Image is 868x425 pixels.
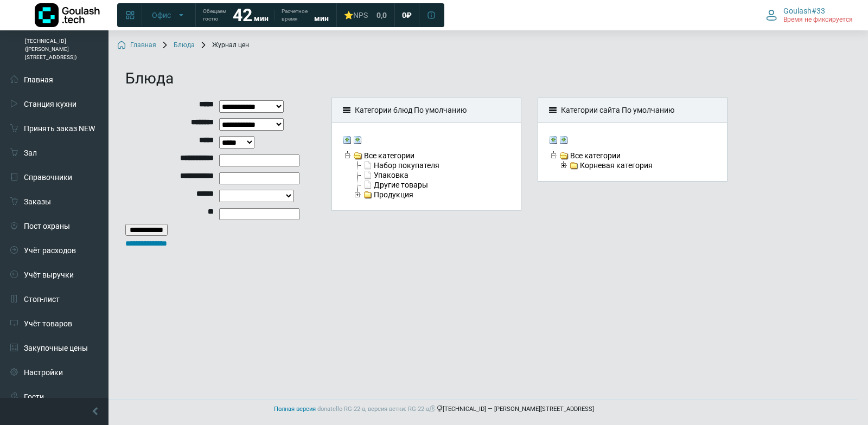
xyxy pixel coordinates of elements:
[362,190,414,198] a: Продукция
[233,5,252,25] strong: 42
[549,136,558,144] img: Свернуть
[549,135,558,144] a: Свернуть
[402,10,406,20] span: 0
[161,41,195,50] a: Блюда
[343,136,352,144] img: Свернуть
[559,151,622,159] a: Все категории
[353,11,368,20] span: NPS
[203,8,226,23] span: Обещаем гостю
[199,41,249,50] span: Журнал цен
[125,69,727,88] h1: Блюда
[35,3,100,27] img: Логотип компании Goulash.tech
[152,10,171,20] span: Офис
[783,6,825,16] span: Goulash#33
[353,135,362,144] a: Развернуть
[274,405,316,413] a: Полная версия
[362,160,441,169] a: Набор покупателя
[538,98,727,123] div: Категории сайта По умолчанию
[344,10,368,20] div: ⭐
[337,5,393,25] a: ⭐NPS 0,0
[559,136,568,144] img: Развернуть
[332,98,521,123] div: Категории блюд По умолчанию
[376,10,387,20] span: 0,0
[353,151,416,159] a: Все категории
[362,170,410,179] a: Упаковка
[406,10,412,20] span: ₽
[117,41,156,50] a: Главная
[11,399,857,420] footer: [TECHNICAL_ID] — [PERSON_NAME][STREET_ADDRESS]
[569,160,654,169] a: Корневая категория
[353,136,362,144] img: Развернуть
[759,4,859,27] button: Goulash#33 Время не фиксируется
[254,14,269,23] span: мин
[314,14,329,23] span: мин
[559,135,568,144] a: Развернуть
[196,5,335,25] a: Обещаем гостю 42 мин Расчетное время мин
[343,135,352,144] a: Свернуть
[282,8,308,23] span: Расчетное время
[362,180,429,189] a: Другие товары
[783,16,853,24] span: Время не фиксируется
[395,5,418,25] a: 0 ₽
[145,7,192,24] button: Офис
[317,405,437,413] span: donatello RG-22-a, версия ветки: RG-22-a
